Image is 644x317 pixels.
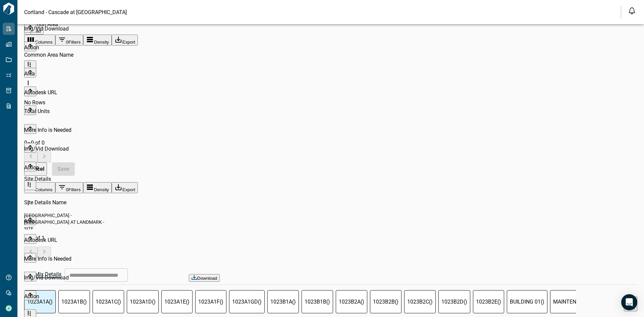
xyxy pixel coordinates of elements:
[24,19,96,38] div: Img/Vid Download
[24,268,105,287] div: Img/Vid Download
[24,38,96,57] div: Action
[24,287,105,306] div: Action
[24,64,96,83] div: Area
[24,83,204,102] div: Autodesk URL
[621,294,637,310] div: Open Intercom Messenger
[24,121,96,140] div: More Info is Needed
[24,158,96,177] div: Action
[24,140,96,158] div: Img/Vid Download
[24,231,227,250] div: Autodesk URL
[24,213,104,231] span: [GEOGRAPHIC_DATA] - [GEOGRAPHIC_DATA] AT LANDMARK - SITE
[24,102,96,121] div: Total Units
[24,9,127,15] span: Cortland - Cascade at [GEOGRAPHIC_DATA]
[627,5,637,16] button: Open notification feed
[83,182,111,193] button: Density
[24,250,105,268] div: More Info is Needed
[24,46,96,64] div: Common Area Name
[24,193,105,212] div: Site Details Name
[112,182,138,193] button: Export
